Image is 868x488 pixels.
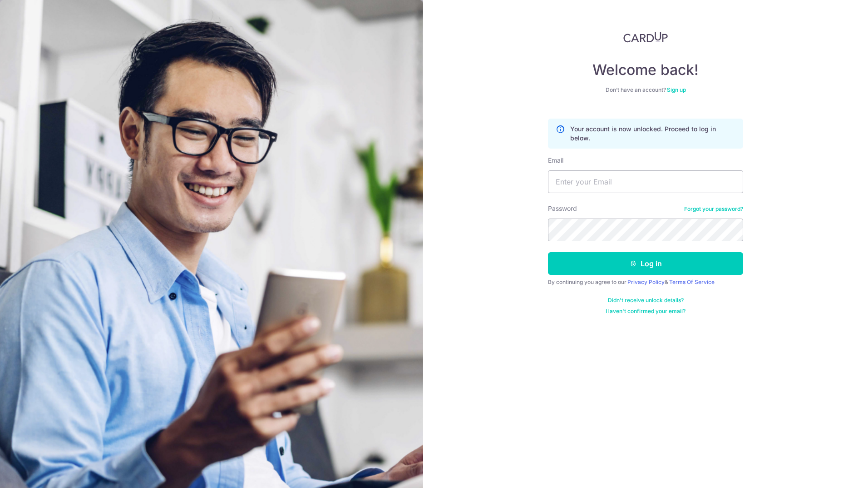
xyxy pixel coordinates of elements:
p: Your account is now unlocked. Proceed to log in below. [570,124,735,143]
a: Didn't receive unlock details? [608,297,684,304]
a: Terms Of Service [669,279,715,285]
a: Haven't confirmed your email? [606,308,686,315]
button: Log in [548,252,743,275]
label: Email [548,156,563,165]
label: Password [548,204,577,213]
a: Privacy Policy [627,279,665,285]
a: Sign up [667,86,686,93]
div: By continuing you agree to our & [548,279,743,286]
a: Forgot your password? [684,205,743,213]
h4: Welcome back! [548,61,743,79]
div: Don’t have an account? [548,86,743,94]
img: CardUp Logo [623,32,668,43]
input: Enter your Email [548,170,743,193]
